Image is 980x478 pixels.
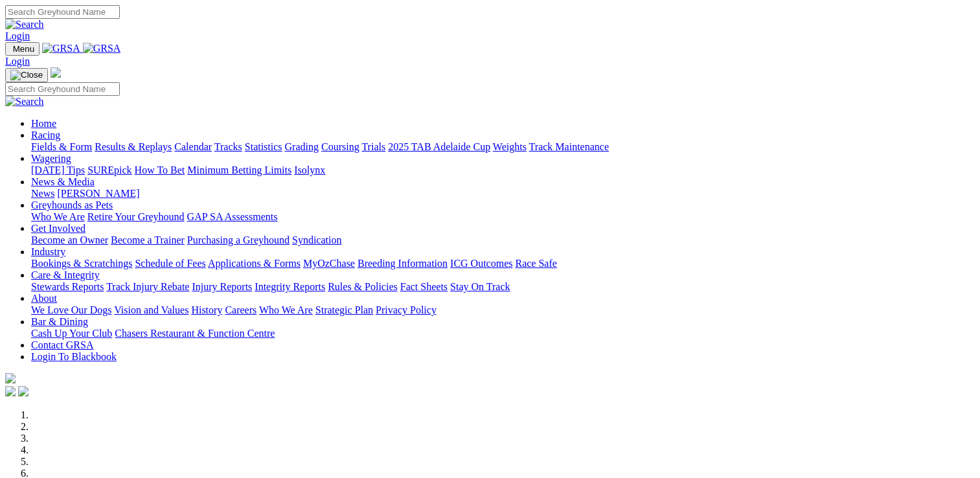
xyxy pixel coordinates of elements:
[31,339,93,350] a: Contact GRSA
[114,304,188,315] a: Vision and Values
[31,176,95,187] a: News & Media
[31,351,117,362] a: Login To Blackbook
[5,386,16,396] img: facebook.svg
[208,258,301,269] a: Applications & Forms
[106,281,189,292] a: Track Injury Rebate
[135,165,185,176] a: How To Bet
[5,56,30,67] a: Login
[87,165,131,176] a: SUREpick
[13,44,34,54] span: Menu
[5,373,16,383] img: logo-grsa-white.png
[31,246,65,257] a: Industry
[400,281,448,292] a: Fact Sheets
[31,188,54,199] a: News
[245,141,282,152] a: Statistics
[31,165,975,176] div: Wagering
[10,70,43,80] img: Close
[259,304,313,315] a: Who We Are
[5,19,44,30] img: Search
[358,258,448,269] a: Breeding Information
[187,165,291,176] a: Minimum Betting Limits
[294,165,325,176] a: Isolynx
[31,118,56,129] a: Home
[31,234,975,246] div: Get Involved
[214,141,242,152] a: Tracks
[285,141,319,152] a: Grading
[95,141,172,152] a: Results & Replays
[493,141,527,152] a: Weights
[83,43,121,54] img: GRSA
[187,234,290,245] a: Purchasing a Greyhound
[31,316,88,327] a: Bar & Dining
[115,328,275,339] a: Chasers Restaurant & Function Centre
[187,211,278,222] a: GAP SA Assessments
[31,328,112,339] a: Cash Up Your Club
[31,165,85,176] a: [DATE] Tips
[191,304,222,315] a: History
[31,130,60,141] a: Racing
[450,258,512,269] a: ICG Outcomes
[31,234,108,245] a: Become an Owner
[388,141,490,152] a: 2025 TAB Adelaide Cup
[31,153,71,164] a: Wagering
[5,30,30,41] a: Login
[87,211,185,222] a: Retire Your Greyhound
[31,281,104,292] a: Stewards Reports
[31,211,975,223] div: Greyhounds as Pets
[42,43,80,54] img: GRSA
[321,141,359,152] a: Coursing
[5,42,40,56] button: Toggle navigation
[31,269,100,280] a: Care & Integrity
[31,304,111,315] a: We Love Our Dogs
[57,188,139,199] a: [PERSON_NAME]
[255,281,325,292] a: Integrity Reports
[328,281,398,292] a: Rules & Policies
[5,68,48,82] button: Toggle navigation
[361,141,385,152] a: Trials
[135,258,205,269] a: Schedule of Fees
[292,234,341,245] a: Syndication
[31,199,113,211] a: Greyhounds as Pets
[376,304,437,315] a: Privacy Policy
[18,386,28,396] img: twitter.svg
[31,188,975,199] div: News & Media
[31,211,85,222] a: Who We Are
[5,5,120,19] input: Search
[515,258,556,269] a: Race Safe
[174,141,212,152] a: Calendar
[529,141,609,152] a: Track Maintenance
[31,141,92,152] a: Fields & Form
[51,67,61,78] img: logo-grsa-white.png
[5,82,120,96] input: Search
[31,281,975,293] div: Care & Integrity
[31,304,975,316] div: About
[111,234,185,245] a: Become a Trainer
[225,304,256,315] a: Careers
[31,141,975,153] div: Racing
[5,96,44,108] img: Search
[450,281,510,292] a: Stay On Track
[192,281,252,292] a: Injury Reports
[31,328,975,339] div: Bar & Dining
[31,293,57,304] a: About
[31,258,132,269] a: Bookings & Scratchings
[303,258,355,269] a: MyOzChase
[31,258,975,269] div: Industry
[315,304,373,315] a: Strategic Plan
[31,223,85,234] a: Get Involved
